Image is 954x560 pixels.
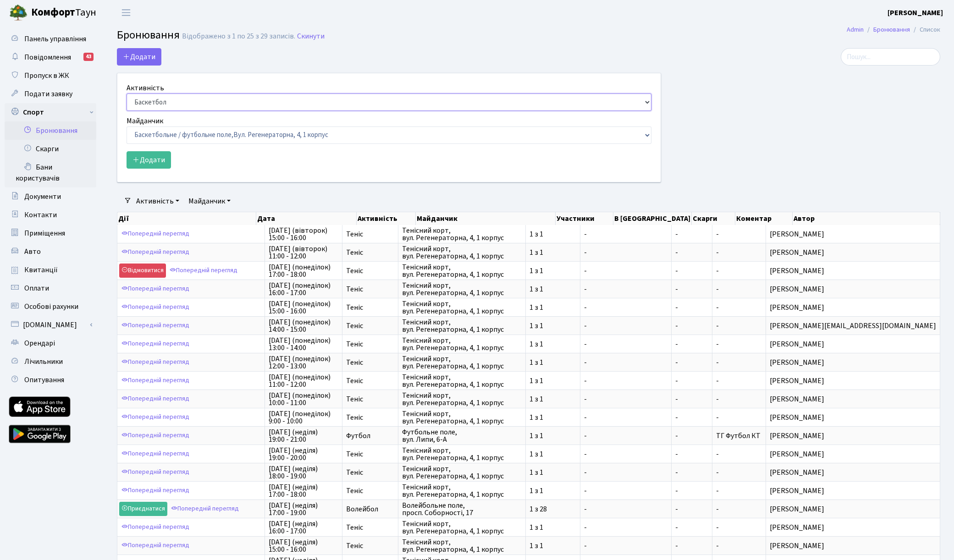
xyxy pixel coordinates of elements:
[556,212,613,225] th: Участники
[529,340,576,348] span: 1 з 1
[584,249,667,256] span: -
[833,20,954,39] nav: breadcrumb
[529,249,576,256] span: 1 з 1
[119,520,192,534] a: Попередній перегляд
[269,392,338,406] span: [DATE] (понеділок) 10:00 - 11:00
[5,140,96,158] a: Скарги
[529,450,576,458] span: 1 з 1
[529,414,576,421] span: 1 з 1
[269,538,338,553] span: [DATE] (неділя) 15:00 - 16:00
[770,377,936,384] span: [PERSON_NAME]
[269,465,338,480] span: [DATE] (неділя) 18:00 - 19:00
[416,212,556,225] th: Майданчик
[692,212,736,225] th: Скарги
[346,267,394,275] span: Теніс
[31,5,75,20] b: Комфорт
[5,121,96,140] a: Бронювання
[716,522,719,533] span: -
[584,267,667,275] span: -
[584,524,667,531] span: -
[675,487,708,494] span: -
[770,414,936,421] span: [PERSON_NAME]
[584,359,667,366] span: -
[716,431,761,441] span: ТГ Футбол КТ
[716,412,719,423] span: -
[24,338,55,348] span: Орендарі
[117,27,180,43] span: Бронювання
[841,48,940,66] input: Пошук...
[5,158,96,187] a: Бани користувачів
[346,304,394,311] span: Теніс
[346,322,394,329] span: Теніс
[24,302,78,312] span: Особові рахунки
[346,432,394,439] span: Футбол
[716,339,719,349] span: -
[119,318,192,333] a: Попередній перегляд
[5,352,96,371] a: Лічильники
[24,357,63,367] span: Лічильники
[770,249,936,256] span: [PERSON_NAME]
[529,542,576,549] span: 1 з 1
[529,469,576,476] span: 1 з 1
[402,318,522,333] span: Тенісний корт, вул. Регенераторна, 4, 1 корпус
[770,505,936,513] span: [PERSON_NAME]
[269,337,338,351] span: [DATE] (понеділок) 13:00 - 14:00
[5,30,96,48] a: Панель управління
[115,5,138,20] button: Переключити навігацію
[675,231,708,238] span: -
[675,524,708,531] span: -
[402,264,522,278] span: Тенісний корт, вул. Регенераторна, 4, 1 корпус
[584,469,667,476] span: -
[529,304,576,311] span: 1 з 1
[770,487,936,494] span: [PERSON_NAME]
[346,285,394,293] span: Теніс
[529,487,576,494] span: 1 з 1
[716,247,719,258] span: -
[269,245,338,260] span: [DATE] (вівторок) 11:00 - 12:00
[119,245,192,259] a: Попередній перегляд
[5,242,96,261] a: Авто
[402,483,522,498] span: Тенісний корт, вул. Регенераторна, 4, 1 корпус
[770,322,936,329] span: [PERSON_NAME][EMAIL_ADDRESS][DOMAIN_NAME]
[24,283,49,293] span: Оплати
[117,212,256,225] th: Дії
[770,285,936,293] span: [PERSON_NAME]
[402,282,522,296] span: Тенісний корт, вул. Регенераторна, 4, 1 корпус
[675,340,708,348] span: -
[127,82,164,93] label: Активність
[297,32,325,41] a: Скинути
[24,375,64,385] span: Опитування
[269,355,338,370] span: [DATE] (понеділок) 12:00 - 13:00
[24,247,41,257] span: Авто
[716,229,719,239] span: -
[770,469,936,476] span: [PERSON_NAME]
[529,432,576,439] span: 1 з 1
[402,300,522,315] span: Тенісний корт, вул. Регенераторна, 4, 1 корпус
[269,264,338,278] span: [DATE] (понеділок) 17:00 - 18:00
[716,266,719,276] span: -
[5,224,96,242] a: Приміщення
[24,228,65,238] span: Приміщення
[675,505,708,513] span: -
[24,192,61,202] span: Документи
[529,359,576,366] span: 1 з 1
[584,542,667,549] span: -
[346,450,394,458] span: Теніс
[346,395,394,403] span: Теніс
[5,85,96,103] a: Подати заявку
[402,392,522,406] span: Тенісний корт, вул. Регенераторна, 4, 1 корпус
[529,505,576,513] span: 1 з 28
[584,304,667,311] span: -
[584,487,667,494] span: -
[529,524,576,531] span: 1 з 1
[119,282,192,296] a: Попередній перегляд
[770,267,936,275] span: [PERSON_NAME]
[675,322,708,329] span: -
[346,231,394,238] span: Теніс
[873,25,910,34] a: Бронювання
[402,465,522,480] span: Тенісний корт, вул. Регенераторна, 4, 1 корпус
[119,465,192,479] a: Попередній перегляд
[675,249,708,256] span: -
[269,373,338,388] span: [DATE] (понеділок) 11:00 - 12:00
[716,449,719,459] span: -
